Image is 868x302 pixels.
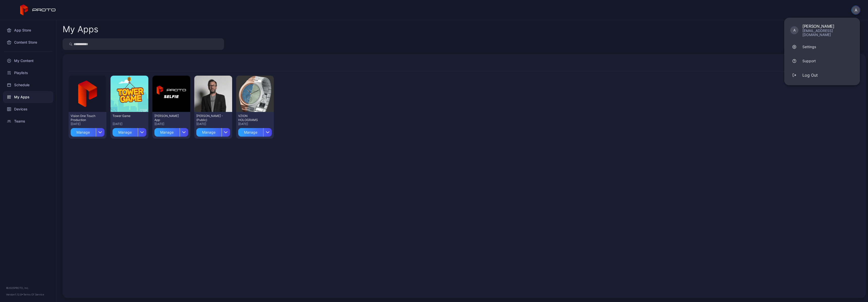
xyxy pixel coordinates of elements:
div: [PERSON_NAME] [802,24,854,29]
a: Content Store [3,36,53,48]
button: Manage [113,126,146,137]
a: My Apps [3,91,53,103]
div: Vision One Touch Production [71,114,98,122]
a: Playlists [3,67,53,79]
div: Log Out [802,72,818,78]
a: A[PERSON_NAME][EMAIL_ADDRESS][DOMAIN_NAME] [784,21,860,40]
a: Support [784,54,860,68]
div: [DATE] [113,122,146,126]
div: VZION HOLOGRAMS [238,114,266,122]
div: Manage [154,128,180,137]
a: Settings [784,40,860,54]
div: [EMAIL_ADDRESS][DOMAIN_NAME] [802,29,854,37]
div: Settings [802,44,816,49]
div: Support [802,58,816,64]
a: Terms Of Service [23,293,44,296]
div: [DATE] [196,122,230,126]
div: Tower Game [113,114,140,118]
div: [DATE] [238,122,272,126]
div: [DATE] [154,122,188,126]
div: © 2025 PROTO, Inc. [6,286,50,290]
button: Manage [238,126,272,137]
div: David N Persona - (Public) [196,114,224,122]
a: Teams [3,115,53,127]
div: Manage [113,128,138,137]
div: [DATE] [71,122,104,126]
div: David Selfie App [154,114,182,122]
button: Manage [154,126,188,137]
button: Log Out [784,68,860,82]
div: A [790,26,798,34]
button: Manage [71,126,104,137]
button: Manage [196,126,230,137]
div: Manage [196,128,222,137]
a: App Store [3,24,53,36]
button: A [851,6,860,15]
div: My Apps [63,25,98,34]
a: My Content [3,55,53,67]
div: Manage [71,128,96,137]
a: Devices [3,103,53,115]
a: Schedule [3,79,53,91]
span: Version 1.12.0 • [6,293,23,296]
div: Manage [238,128,263,137]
